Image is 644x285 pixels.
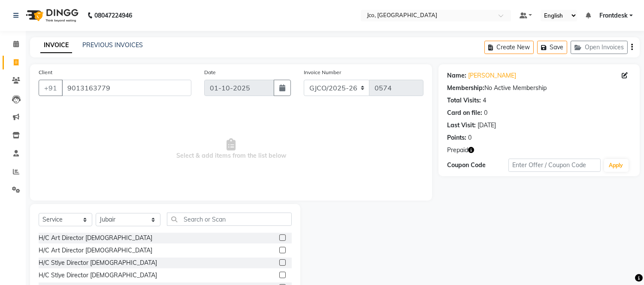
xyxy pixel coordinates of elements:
a: [PERSON_NAME] [468,71,516,80]
div: H/C Stlye Director [DEMOGRAPHIC_DATA] [39,271,157,280]
button: Save [537,41,567,54]
div: H/C Stlye Director [DEMOGRAPHIC_DATA] [39,258,157,267]
div: Name: [447,71,466,80]
button: +91 [39,80,63,96]
button: Open Invoices [571,41,628,54]
img: logo [22,3,81,27]
div: H/C Art Director [DEMOGRAPHIC_DATA] [39,234,152,243]
b: 08047224946 [94,3,132,27]
label: Invoice Number [304,69,341,76]
div: Coupon Code [447,161,508,170]
div: [DATE] [478,121,496,130]
div: Points: [447,133,466,142]
button: Apply [604,159,629,172]
span: Frontdesk [599,11,628,20]
label: Client [39,69,52,76]
div: Card on file: [447,108,482,117]
a: PREVIOUS INVOICES [82,41,143,49]
div: Last Visit: [447,121,476,130]
input: Search or Scan [167,213,292,226]
div: 0 [484,108,487,117]
div: Membership: [447,84,484,93]
label: Date [204,69,216,76]
div: H/C Art Director [DEMOGRAPHIC_DATA] [39,246,152,255]
div: 4 [483,96,486,105]
button: Create New [484,41,534,54]
input: Enter Offer / Coupon Code [508,159,600,172]
span: Select & add items from the list below [39,106,423,192]
div: Total Visits: [447,96,481,105]
span: Prepaid [447,146,468,155]
div: 0 [468,133,472,142]
a: INVOICE [40,38,72,53]
div: No Active Membership [447,84,631,93]
input: Search by Name/Mobile/Email/Code [62,80,191,96]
